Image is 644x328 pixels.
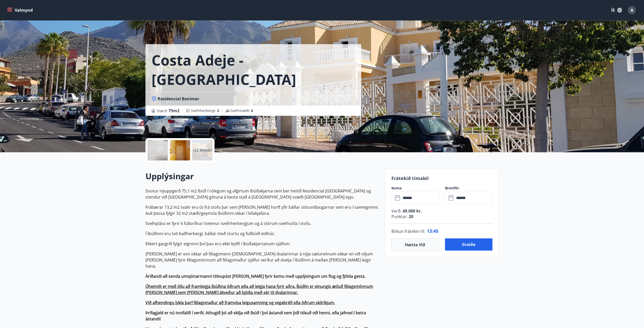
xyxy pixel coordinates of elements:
p: Verð : [391,208,492,214]
h2: Upplýsingar [145,171,379,182]
span: 45 [433,228,438,234]
span: Residencial Benimar [158,96,199,102]
ins: Óheimilt er með öllu að framleigja íbúðina öðrum eða að leigja hana fyrir aðra. Íbúðin er einungi... [145,284,373,295]
span: 2 [217,108,219,113]
p: Svefnpláss er fyrir 6 fullorðna í tveimur svefnherbergjum og á stórum svefnsófa í stofu. [145,220,379,226]
button: Hætta við [391,238,439,251]
h1: Costa Adeje -[GEOGRAPHIC_DATA] [152,50,355,89]
span: Bókun frátekin til : [391,228,425,234]
button: ÍS [608,6,625,15]
strong: Áríðandi að senda umsjónarmanni tölvupóst [PERSON_NAME] fyrir komu með upplýsingum um flug og fjö... [145,273,366,279]
span: A [631,7,633,13]
span: Svefnstæði : [230,108,253,113]
p: +22 Myndir [193,148,212,153]
p: Frábærar 13,2 m2 svalir eru út frá stofu þar sem [PERSON_NAME] horft yfir báðar útisundlaugarnar ... [145,204,379,216]
span: 20 [408,214,413,219]
span: Svefnherbergi : [191,108,219,113]
span: 13 : [427,228,433,234]
p: Í íbúðinni eru tvö baðherbergi, báðar með sturtu og fullbúið eldhús. [145,231,379,237]
strong: Þrifagjald er nú innifalið í verði. Athugið þó að skilja við íbúð í því ástandi sem þið tókuð við... [145,310,366,322]
button: Greiða [445,238,492,251]
label: Koma [391,186,439,191]
p: Snotur nýuppgerð 75,1 m2 íbúð í rólegum og afgirtum íbúðakjarna sem ber heitið Residencial [GEOGR... [145,188,379,200]
p: Ekkert gasgrill fylgir eigninni því þau eru ekki leyfð í íbúðakjarnanum sjálfum. [145,241,379,247]
p: Frátekið tímabil [391,175,492,182]
span: 6 [251,108,253,113]
label: Brottför [445,186,492,191]
ins: Við afhendingu lykla þarf félagsmaður að framvísa leigusamning og vegabréfi eða öðrum skilríkjum. [145,300,335,305]
button: A [626,4,638,16]
span: 75 m2 [169,108,179,113]
span: Stærð : [157,108,179,114]
span: 49.000 kr. [402,208,422,214]
button: menu [6,6,35,15]
p: Punktar : [391,214,492,219]
p: [PERSON_NAME] er von okkar að félagsmenn [DEMOGRAPHIC_DATA] dvalarinnar á nýja sælureitnum okkar ... [145,251,379,269]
